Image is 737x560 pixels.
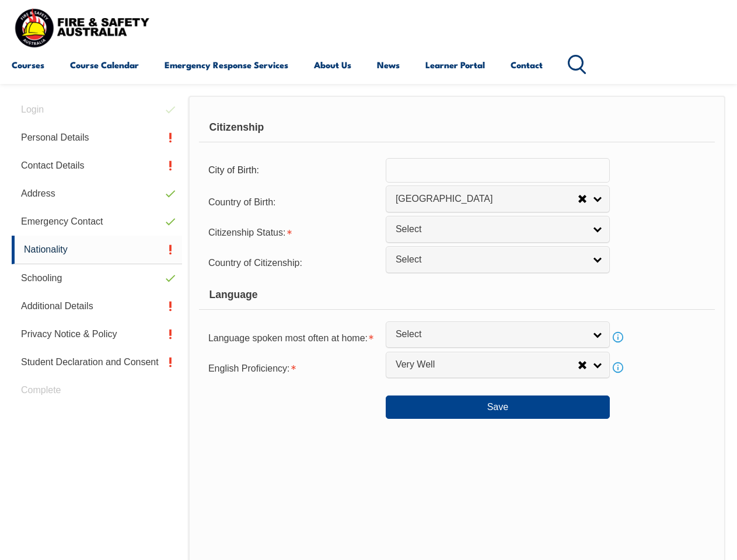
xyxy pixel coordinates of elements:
[396,254,585,266] span: Select
[199,281,715,310] div: Language
[396,223,585,236] span: Select
[208,258,302,268] span: Country of Citizenship:
[425,51,485,79] a: Learner Portal
[70,51,139,79] a: Course Calendar
[396,193,578,205] span: [GEOGRAPHIC_DATA]
[165,51,288,79] a: Emergency Response Services
[208,363,290,373] span: English Proficiency:
[12,320,182,348] a: Privacy Notice & Policy
[396,359,578,371] span: Very Well
[314,51,351,79] a: About Us
[208,197,276,207] span: Country of Birth:
[12,208,182,236] a: Emergency Contact
[12,292,182,320] a: Additional Details
[610,359,626,376] a: Info
[12,236,182,264] a: Nationality
[199,220,386,243] div: Citizenship Status is required.
[208,333,368,343] span: Language spoken most often at home:
[199,159,386,181] div: City of Birth:
[377,51,400,79] a: News
[12,152,182,180] a: Contact Details
[386,395,610,419] button: Save
[396,328,585,341] span: Select
[208,228,286,237] span: Citizenship Status:
[610,329,626,345] a: Info
[12,348,182,376] a: Student Declaration and Consent
[199,356,386,379] div: English Proficiency is required.
[12,51,44,79] a: Courses
[12,124,182,152] a: Personal Details
[12,180,182,208] a: Address
[199,113,715,142] div: Citizenship
[12,264,182,292] a: Schooling
[511,51,543,79] a: Contact
[199,325,386,349] div: Language spoken most often at home is required.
